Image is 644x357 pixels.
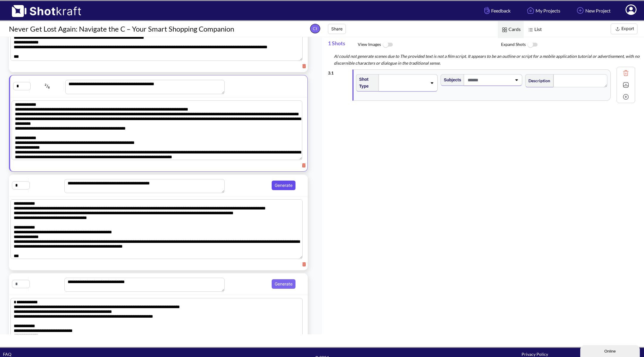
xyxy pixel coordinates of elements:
[328,37,358,53] span: 1 Shots
[328,53,644,66] div: AI could not generate scenes due to The provided text is not a film script. It appears to be an o...
[48,86,50,89] span: 8
[3,352,11,357] a: FAQ
[328,66,349,76] div: 3 . 1
[272,279,295,289] button: Generate
[356,74,376,91] span: Shot Type
[31,81,63,91] span: /
[310,24,320,33] span: Ct
[45,83,46,86] span: 2
[524,21,545,38] span: List
[621,69,630,77] img: Trash Icon
[328,24,346,34] button: Share
[272,181,295,190] button: Generate
[521,3,565,18] a: My Projects
[381,38,394,51] img: ToggleOff Icon
[575,5,585,15] img: Add Icon
[611,24,637,34] button: Export
[483,7,511,14] span: Feedback
[614,25,621,33] img: Export Icon
[571,3,615,18] a: New Project
[441,75,461,85] span: Subjects
[525,76,550,86] span: Description
[621,80,630,89] img: Expand Icon
[498,21,524,38] span: Cards
[525,5,536,15] img: Home Icon
[527,26,534,34] img: List Icon
[328,66,635,104] div: 3.1Shot TypeSubjectsDescriptionTrash IconExpand IconAdd Icon
[358,38,501,51] span: View Images
[621,92,630,101] img: Add Icon
[526,38,539,51] img: ToggleOff Icon
[580,344,641,357] iframe: chat widget
[501,26,508,34] img: Card Icon
[483,5,491,15] img: Hand Icon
